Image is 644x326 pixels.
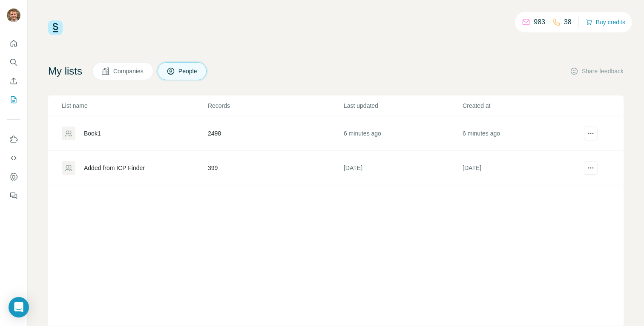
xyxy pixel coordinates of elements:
[208,101,343,110] p: Records
[462,151,581,185] td: [DATE]
[534,17,545,27] p: 983
[62,101,207,110] p: List name
[178,67,198,75] span: People
[343,151,462,185] td: [DATE]
[584,161,598,175] button: actions
[564,17,572,27] p: 38
[48,64,82,78] h4: My lists
[7,9,20,22] img: Avatar
[462,116,581,151] td: 6 minutes ago
[7,55,20,70] button: Search
[84,129,101,138] div: Book1
[207,151,343,185] td: 399
[7,150,20,166] button: Use Surfe API
[7,36,20,51] button: Quick start
[343,116,462,151] td: 6 minutes ago
[7,132,20,147] button: Use Surfe on LinkedIn
[344,101,462,110] p: Last updated
[207,116,343,151] td: 2498
[113,67,144,75] span: Companies
[7,73,20,89] button: Enrich CSV
[9,297,29,317] div: Open Intercom Messenger
[7,169,20,185] button: Dashboard
[584,127,598,140] button: actions
[84,164,145,172] div: Added from ICP Finder
[463,101,581,110] p: Created at
[7,188,20,203] button: Feedback
[586,16,625,28] button: Buy credits
[570,67,624,75] button: Share feedback
[48,20,63,35] img: Surfe Logo
[7,92,20,107] button: My lists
